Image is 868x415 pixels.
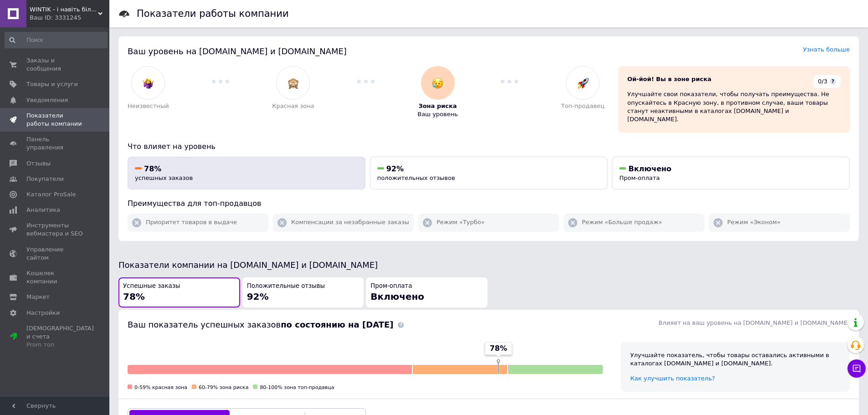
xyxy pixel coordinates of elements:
span: Кошелек компании [26,269,84,286]
span: положительных отзывов [377,174,455,181]
button: 92%положительных отзывов [370,157,608,190]
span: 78% [490,343,507,354]
h1: Показатели работы компании [137,8,289,19]
img: :rocket: [577,77,589,89]
span: Ваш уровень на [DOMAIN_NAME] и [DOMAIN_NAME] [128,46,347,56]
span: Показатели компании на [DOMAIN_NAME] и [DOMAIN_NAME] [118,260,378,270]
span: Приоритет товаров в выдаче [146,218,237,226]
span: WINTIK - і навіть більше! [30,5,98,14]
span: Пром-оплата [370,282,412,291]
span: Аналитика [26,206,60,214]
span: Режим «Эконом» [727,218,781,226]
span: Преимущества для топ-продавцов [128,199,261,208]
span: Настройки [26,309,60,317]
span: Покупатели [26,175,64,183]
span: Включено [628,164,671,173]
span: Управление сайтом [26,246,84,262]
div: Улучшайте показатель, чтобы товары оставались активными в каталогах [DOMAIN_NAME] и [DOMAIN_NAME]. [630,351,841,368]
span: Ваш уровень [417,110,458,118]
span: Что влияет на уровень [128,142,216,151]
span: ? [830,78,836,85]
button: Чат с покупателем [847,359,866,378]
span: Ой-йой! Вы в зоне риска [627,76,712,82]
span: Неизвестный [128,102,169,110]
img: :see_no_evil: [288,77,299,89]
span: Маркет [26,293,50,301]
span: успешных заказов [135,174,193,181]
span: Успешные заказы [123,282,180,291]
input: Поиск [5,32,108,48]
span: Режим «Больше продаж» [582,218,662,226]
span: 0-59% красная зона [134,384,187,390]
span: Товары и услуги [26,80,78,88]
span: Красная зона [272,102,314,110]
img: :woman-shrugging: [143,77,154,89]
span: Уведомления [26,96,68,104]
span: Показатели работы компании [26,112,84,128]
span: Режим «Турбо» [437,218,485,226]
span: Компенсации за незабранные заказы [291,218,409,226]
span: Зона риска [418,102,457,110]
button: 78%успешных заказов [128,157,365,190]
img: :disappointed_relieved: [432,77,443,89]
span: Положительные отзывы [247,282,325,291]
span: Каталог ProSale [26,190,76,199]
span: Инструменты вебмастера и SEO [26,221,84,238]
b: по состоянию на [DATE] [281,320,393,329]
a: Узнать больше [803,46,850,53]
span: 78% [123,291,145,302]
span: 92% [247,291,269,302]
span: Панель управления [26,135,84,152]
span: Заказы и сообщения [26,56,84,73]
button: ВключеноПром-оплата [612,157,850,190]
button: Пром-оплатаВключено [366,277,488,308]
span: 60-79% зона риска [199,384,248,390]
span: Влияет на ваш уровень на [DOMAIN_NAME] и [DOMAIN_NAME] [658,319,850,326]
div: 0/3 [813,75,841,88]
span: [DEMOGRAPHIC_DATA] и счета [26,324,94,349]
span: 80-100% зона топ-продавца [260,384,334,390]
div: Prom топ [26,341,94,349]
div: Ваш ID: 3331245 [30,14,109,22]
span: Ваш показатель успешных заказов [128,320,393,329]
button: Успешные заказы78% [118,277,240,308]
span: Включено [370,291,424,302]
div: Улучшайте свои показатели, чтобы получать преимущества. Не опускайтесь в Красную зону, в противно... [627,90,841,123]
a: Как улучшить показатель? [630,375,715,382]
span: Топ-продавец [561,102,604,110]
span: Пром-оплата [619,174,660,181]
button: Положительные отзывы92% [242,277,364,308]
span: Отзывы [26,159,51,168]
span: 78% [144,164,161,173]
span: 92% [386,164,404,173]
